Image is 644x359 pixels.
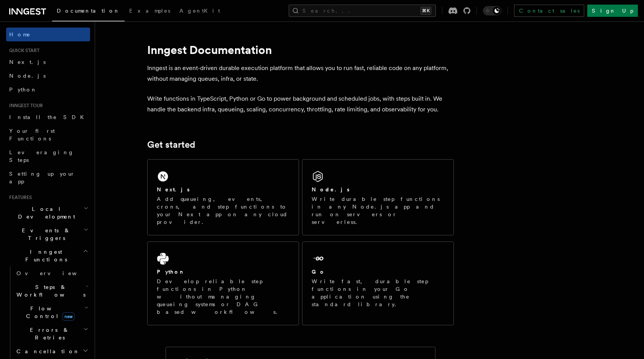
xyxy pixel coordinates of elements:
[13,323,90,344] button: Errors & Retries
[6,227,84,242] span: Events & Triggers
[6,145,90,167] a: Leveraging Steps
[514,5,584,17] a: Contact sales
[312,186,350,193] h2: Node.js
[6,245,90,266] button: Inngest Functions
[302,159,454,235] a: Node.jsWrite durable step functions in any Node.js app and run on servers or serverless.
[312,277,444,308] p: Write fast, durable step functions in your Go application using the standard library.
[483,6,501,15] button: Toggle dark mode
[147,43,454,57] h1: Inngest Documentation
[9,149,74,163] span: Leveraging Steps
[421,7,431,15] kbd: ⌘K
[9,31,31,38] span: Home
[147,242,299,325] a: PythonDevelop reliable step functions in Python without managing queueing systems or DAG based wo...
[13,348,80,355] span: Cancellation
[129,8,170,14] span: Examples
[157,186,190,193] h2: Next.js
[13,283,85,299] span: Steps & Workflows
[6,69,90,83] a: Node.js
[13,305,84,320] span: Flow Control
[125,2,175,21] a: Examples
[6,47,39,54] span: Quick start
[9,59,46,65] span: Next.js
[16,270,95,276] span: Overview
[6,167,90,188] a: Setting up your app
[62,312,75,321] span: new
[6,248,83,263] span: Inngest Functions
[312,268,325,276] h2: Go
[302,242,454,325] a: GoWrite fast, durable step functions in your Go application using the standard library.
[6,103,43,109] span: Inngest tour
[6,205,84,220] span: Local Development
[157,268,185,276] h2: Python
[13,344,90,358] button: Cancellation
[312,195,444,226] p: Write durable step functions in any Node.js app and run on servers or serverless.
[179,8,220,14] span: AgentKit
[9,73,46,79] span: Node.js
[13,266,90,280] a: Overview
[147,93,454,115] p: Write functions in TypeScript, Python or Go to power background and scheduled jobs, with steps bu...
[175,2,225,21] a: AgentKit
[13,326,83,341] span: Errors & Retries
[147,63,454,84] p: Inngest is an event-driven durable execution platform that allows you to run fast, reliable code ...
[157,277,289,316] p: Develop reliable step functions in Python without managing queueing systems or DAG based workflows.
[6,202,90,224] button: Local Development
[13,280,90,302] button: Steps & Workflows
[57,8,120,14] span: Documentation
[9,128,55,142] span: Your first Functions
[6,110,90,124] a: Install the SDK
[6,28,90,41] a: Home
[52,2,125,21] a: Documentation
[6,194,32,201] span: Features
[147,159,299,235] a: Next.jsAdd queueing, events, crons, and step functions to your Next app on any cloud provider.
[289,5,436,17] button: Search...⌘K
[6,55,90,69] a: Next.js
[587,5,638,17] a: Sign Up
[147,139,195,150] a: Get started
[9,86,37,93] span: Python
[6,83,90,96] a: Python
[9,171,75,184] span: Setting up your app
[6,124,90,145] a: Your first Functions
[157,195,289,226] p: Add queueing, events, crons, and step functions to your Next app on any cloud provider.
[13,302,90,323] button: Flow Controlnew
[6,224,90,245] button: Events & Triggers
[9,114,89,120] span: Install the SDK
